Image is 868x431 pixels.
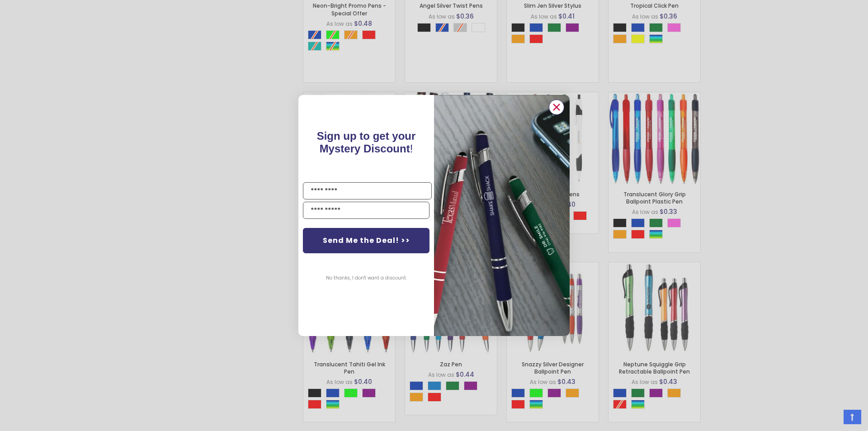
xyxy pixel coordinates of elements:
[321,267,411,289] button: No thanks, I don't want a discount.
[434,95,570,336] img: pop-up-image
[303,228,429,253] button: Send Me the Deal! >>
[317,130,416,155] span: Sign up to get your Mystery Discount
[549,99,564,115] button: Close dialog
[317,130,416,155] span: !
